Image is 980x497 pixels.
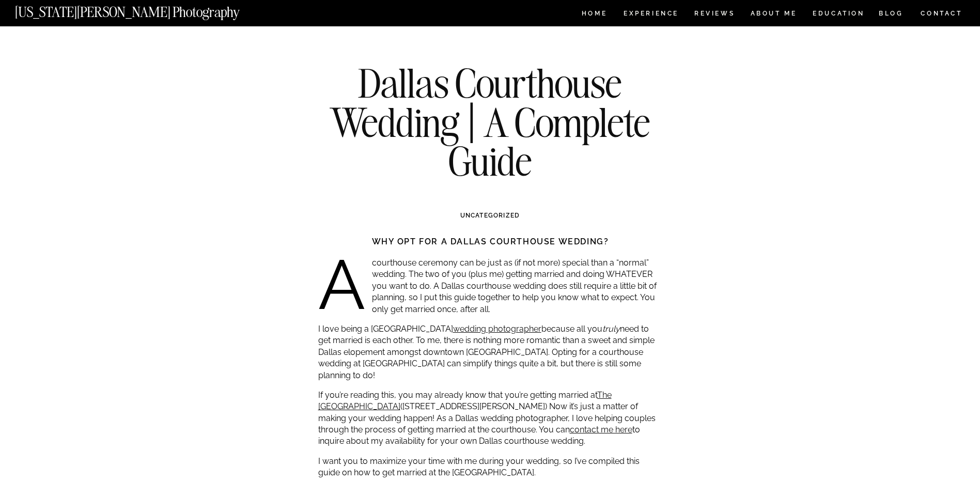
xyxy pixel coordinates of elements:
[460,212,520,219] a: Uncategorized
[580,10,609,19] a: HOME
[879,10,904,19] a: BLOG
[372,237,609,246] strong: Why opt for a Dallas courthouse wedding?
[318,257,663,315] p: A courthouse ceremony can be just as (if not more) special than a “normal” wedding. The two of yo...
[920,8,963,19] a: CONTACT
[453,324,541,334] a: wedding photographer
[15,5,274,14] a: [US_STATE][PERSON_NAME] Photography
[318,323,663,381] p: I love being a [GEOGRAPHIC_DATA] because all you need to get married is each other. To me, there ...
[318,390,663,447] p: If you’re reading this, you may already know that you’re getting married at ([STREET_ADDRESS][PER...
[624,10,678,19] a: Experience
[318,456,663,479] p: I want you to maximize your time with me during your wedding, so I’ve compiled this guide on how ...
[570,425,632,434] a: contact me here
[694,10,733,19] a: REVIEWS
[750,10,797,19] a: ABOUT ME
[602,324,620,334] em: truly
[812,10,866,19] a: EDUCATION
[303,64,678,181] h1: Dallas Courthouse Wedding | A Complete Guide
